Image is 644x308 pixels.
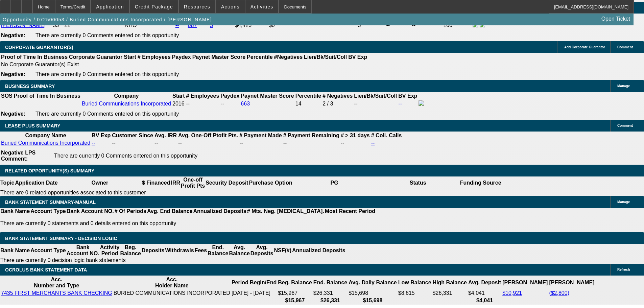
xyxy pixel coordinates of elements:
[5,84,55,89] span: BUSINESS SUMMARY
[170,176,181,189] th: IRR
[220,100,240,108] td: --
[1,276,113,289] th: Acc. Number and Type
[35,32,179,38] span: There are currently 0 Comments entered on this opportunity
[295,93,321,99] b: Percentile
[172,100,185,108] td: 2016
[247,208,325,215] th: # Mts. Neg. [MEDICAL_DATA].
[207,244,229,257] th: End. Balance
[193,208,246,215] th: Annualized Deposits
[340,140,370,146] td: --
[599,13,633,25] a: Open Ticket
[35,71,179,77] span: There are currently 0 Comments entered on this opportunity
[141,244,165,257] th: Deposits
[113,290,231,297] td: BURIED COMMUNICATIONS INCORPORATED
[5,236,117,241] span: Bank Statement Summary - Decision Logic
[221,4,240,9] span: Actions
[564,45,605,49] span: Add Corporate Guarantor
[231,290,277,297] td: [DATE] - [DATE]
[69,54,122,60] b: Corporate Guarantor
[66,244,100,257] th: Bank Account NO.
[549,290,569,296] a: ($2,800)
[549,276,595,289] th: [PERSON_NAME]
[323,101,353,107] div: 2 / 3
[248,176,292,189] th: Purchase Option
[1,140,90,146] a: Buried Communications Incorporated
[398,276,432,289] th: Low Balance
[15,176,58,189] th: Application Date
[216,0,245,13] button: Actions
[398,93,417,99] b: BV Exp
[325,208,376,215] th: Most Recent Period
[432,290,467,297] td: $26,331
[273,244,292,257] th: NSF(#)
[5,123,61,128] span: LEASE PLUS SUMMARY
[5,168,94,173] span: RELATED OPPORTUNITY(S) SUMMARY
[278,276,312,289] th: Beg. Balance
[1,71,25,77] b: Negative:
[502,290,522,296] a: $10,921
[295,101,321,107] div: 14
[192,54,245,60] b: Paynet Master Score
[181,176,205,189] th: One-off Profit Pts
[3,17,212,22] span: Opportunity / 072500053 / Buried Communications Incorporated / [PERSON_NAME]
[274,54,303,60] b: #Negatives
[313,276,348,289] th: End. Balance
[14,93,81,99] th: Proof of Time In Business
[112,140,153,146] td: --
[114,93,139,99] b: Company
[220,93,239,99] b: Paydex
[194,244,207,257] th: Fees
[398,290,432,297] td: $8,615
[348,297,397,304] th: $15,698
[112,133,153,138] b: Customer Since
[241,93,294,99] b: Paynet Master Score
[283,140,340,146] td: --
[92,133,111,138] b: BV Exp
[54,153,197,159] span: There are currently 0 Comments entered on this opportunity
[278,297,312,304] th: $15,967
[184,4,210,9] span: Resources
[165,244,194,257] th: Withdrawls
[354,93,397,99] b: Lien/Bk/Suit/Coll
[278,290,312,297] td: $15,967
[617,84,630,88] span: Manage
[313,297,348,304] th: $26,331
[617,200,630,204] span: Manage
[348,276,397,289] th: Avg. Daily Balance
[186,93,219,99] b: # Employees
[348,290,397,297] td: $15,698
[0,220,375,227] p: There are currently 0 statements and 0 details entered on this opportunity
[371,133,402,138] b: # Coll. Calls
[239,140,282,146] td: --
[292,244,345,257] th: Annualized Deposits
[268,22,357,29] td: $0
[443,22,472,29] td: 100
[1,93,13,99] th: SOS
[130,0,178,13] button: Credit Package
[245,0,279,13] button: Activities
[468,290,501,297] td: $4,041
[178,140,238,146] td: --
[96,4,124,9] span: Application
[205,176,248,189] th: Security Deposit
[135,4,173,9] span: Credit Package
[348,54,367,60] b: BV Exp
[5,45,73,50] span: CORPORATE GUARANTOR(S)
[1,54,68,61] th: Proof of Time In Business
[412,22,443,29] td: --
[241,101,250,106] a: 663
[341,133,370,138] b: # > 31 days
[1,290,112,296] a: 7435 FIRST MERCHANTS BANK CHECKING
[292,176,376,189] th: PG
[91,0,129,13] button: Application
[186,101,190,106] span: --
[398,101,402,106] a: --
[178,133,238,138] b: Avg. One-Off Ptofit Pts.
[229,244,250,257] th: Avg. Balance
[147,208,193,215] th: Avg. End Balance
[1,32,25,38] b: Negative:
[251,4,273,9] span: Activities
[114,208,147,215] th: # Of Periods
[113,276,231,289] th: Acc. Holder Name
[354,100,397,108] td: --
